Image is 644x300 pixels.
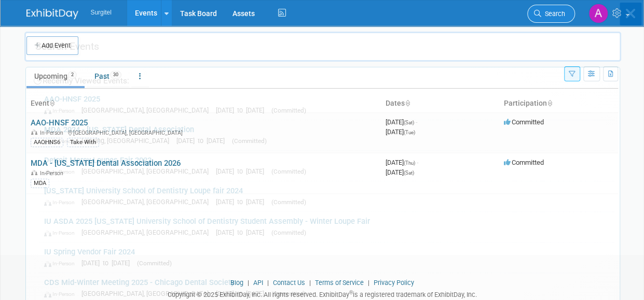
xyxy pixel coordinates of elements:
[271,168,306,175] span: (Committed)
[81,137,174,145] span: Lansing, [GEOGRAPHIC_DATA]
[271,290,306,297] span: (Committed)
[44,168,79,175] span: In-Person
[216,228,269,236] span: [DATE] to [DATE]
[81,290,214,297] span: [GEOGRAPHIC_DATA], [GEOGRAPHIC_DATA]
[271,107,306,114] span: (Committed)
[216,290,269,297] span: [DATE] to [DATE]
[39,181,614,211] a: [US_STATE] University School of Dentistry Loupe fair 2024 In-Person [GEOGRAPHIC_DATA], [GEOGRAPHI...
[39,90,614,120] a: AAO-HNSF 2025 In-Person [GEOGRAPHIC_DATA], [GEOGRAPHIC_DATA] [DATE] to [DATE] (Committed)
[44,107,79,114] span: In-Person
[31,67,614,90] div: Recently Viewed Events:
[39,212,614,242] a: IU ASDA 2025 [US_STATE] University School of Dentistry Student Assembly - Winter Loupe Fair In-Pe...
[39,120,614,150] a: MDA 2024 - [US_STATE] Dental Association In-Person Lansing, [GEOGRAPHIC_DATA] [DATE] to [DATE] (C...
[216,167,269,175] span: [DATE] to [DATE]
[232,137,267,145] span: (Committed)
[81,228,214,236] span: [GEOGRAPHIC_DATA], [GEOGRAPHIC_DATA]
[81,198,214,206] span: [GEOGRAPHIC_DATA], [GEOGRAPHIC_DATA]
[44,230,79,236] span: In-Person
[24,32,621,62] input: Search Events
[81,259,135,267] span: [DATE] to [DATE]
[216,106,269,114] span: [DATE] to [DATE]
[81,106,214,114] span: [GEOGRAPHIC_DATA], [GEOGRAPHIC_DATA]
[271,198,306,206] span: (Committed)
[39,151,614,181] a: Detroit Mercy Loupes Fair 2023 In-Person [GEOGRAPHIC_DATA], [GEOGRAPHIC_DATA] [DATE] to [DATE] (C...
[39,242,614,273] a: IU Spring Vendor Fair 2024 In-Person [DATE] to [DATE] (Committed)
[176,137,230,145] span: [DATE] to [DATE]
[216,198,269,206] span: [DATE] to [DATE]
[271,229,306,236] span: (Committed)
[44,291,79,297] span: In-Person
[137,260,172,267] span: (Committed)
[81,167,214,175] span: [GEOGRAPHIC_DATA], [GEOGRAPHIC_DATA]
[44,260,79,267] span: In-Person
[44,138,79,145] span: In-Person
[44,199,79,206] span: In-Person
